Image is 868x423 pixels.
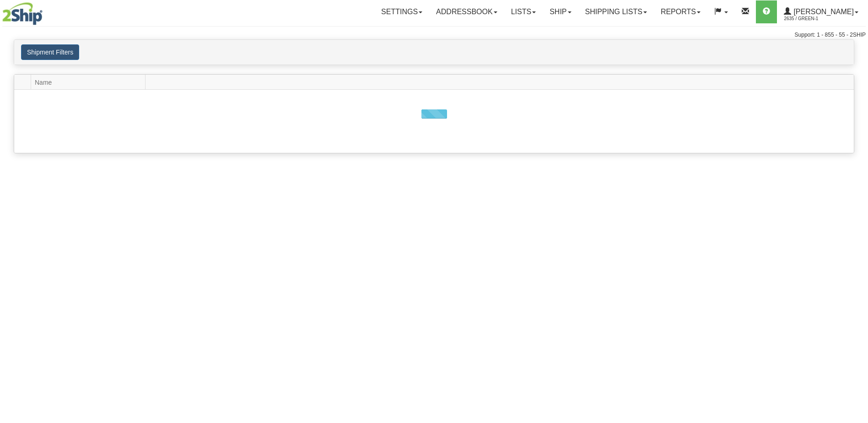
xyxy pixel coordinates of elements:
[504,0,543,23] a: Lists
[578,0,654,23] a: Shipping lists
[21,44,79,60] button: Shipment Filters
[374,0,429,23] a: Settings
[847,165,867,258] iframe: chat widget
[2,31,866,39] div: Support: 1 - 855 - 55 - 2SHIP
[543,0,578,23] a: Ship
[654,0,707,23] a: Reports
[791,8,854,16] span: [PERSON_NAME]
[2,2,43,25] img: logo2635.jpg
[784,14,852,23] span: 2635 / Green-1
[777,0,865,23] a: [PERSON_NAME] 2635 / Green-1
[429,0,504,23] a: Addressbook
